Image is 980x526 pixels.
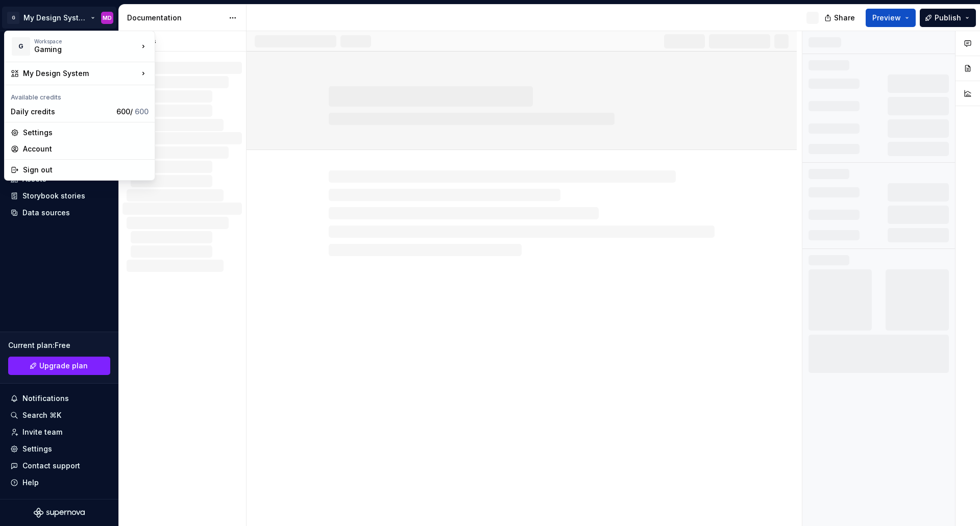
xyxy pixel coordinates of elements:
[23,128,149,138] div: Settings
[11,107,112,117] div: Daily credits
[34,38,138,44] div: Workspace
[34,44,121,55] div: Gaming
[116,107,149,116] span: 600 /
[23,144,149,154] div: Account
[135,107,149,116] span: 600
[23,165,149,175] div: Sign out
[12,37,30,56] div: G
[7,87,153,104] div: Available credits
[23,68,138,79] div: My Design System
